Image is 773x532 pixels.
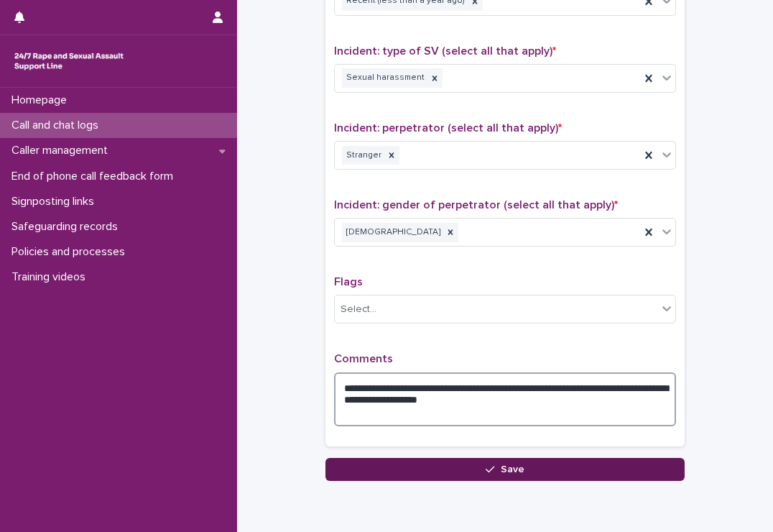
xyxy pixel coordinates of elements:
[342,68,427,88] div: Sexual harassment
[334,353,393,364] span: Comments
[6,144,119,157] p: Caller management
[501,464,524,474] span: Save
[334,276,363,288] span: Flags
[6,93,78,107] p: Homepage
[342,146,384,165] div: Stranger
[6,270,97,284] p: Training videos
[334,45,556,57] span: Incident: type of SV (select all that apply)
[6,170,185,183] p: End of phone call feedback form
[341,302,376,317] div: Select...
[6,245,136,259] p: Policies and processes
[6,195,106,208] p: Signposting links
[6,220,129,234] p: Safeguarding records
[325,458,685,481] button: Save
[11,47,126,75] img: rhQMoQhaT3yELyF149Cw
[334,122,562,134] span: Incident: perpetrator (select all that apply)
[334,199,618,211] span: Incident: gender of perpetrator (select all that apply)
[342,223,443,242] div: [DEMOGRAPHIC_DATA]
[6,119,110,132] p: Call and chat logs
